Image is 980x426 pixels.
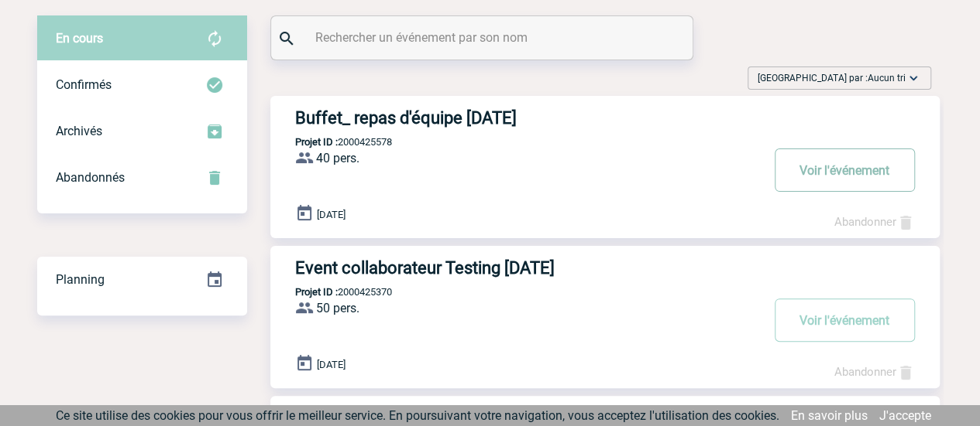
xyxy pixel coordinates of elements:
[56,77,112,92] span: Confirmés
[316,151,359,165] span: 40 pers.
[270,286,392,298] p: 2000425370
[316,301,359,315] span: 50 pers.
[37,15,247,62] div: Retrouvez ici tous vos évènements avant confirmation
[834,365,915,379] a: Abandonner
[906,70,921,86] img: baseline_expand_more_white_24dp-b.png
[56,31,103,46] span: En cours
[758,70,906,86] span: [GEOGRAPHIC_DATA] par :
[56,170,125,185] span: Abandonnés
[775,148,915,192] button: Voir l'événement
[37,108,247,155] div: Retrouvez ici tous les événements que vous avez décidé d'archiver
[311,26,656,49] input: Rechercher un événement par son nom
[56,272,105,287] span: Planning
[295,136,338,148] b: Projet ID :
[295,286,338,298] b: Projet ID :
[37,155,247,201] div: Retrouvez ici tous vos événements annulés
[295,108,760,128] h3: Buffet_ repas d'équipe [DATE]
[270,136,392,148] p: 2000425578
[317,209,346,220] span: [DATE]
[56,408,779,423] span: Ce site utilise des cookies pour vous offrir le meilleur service. En poursuivant votre navigation...
[868,73,906,83] span: Aucun tri
[270,108,940,128] a: Buffet_ repas d'équipe [DATE]
[37,256,247,302] a: Planning
[775,298,915,342] button: Voir l'événement
[295,258,760,278] h3: Event collaborateur Testing [DATE]
[270,258,940,278] a: Event collaborateur Testing [DATE]
[879,408,931,423] a: J'accepte
[37,257,247,303] div: Retrouvez ici tous vos événements organisés par date et état d'avancement
[834,215,915,229] a: Abandonner
[317,359,346,370] span: [DATE]
[56,124,102,138] span: Archivés
[791,408,868,423] a: En savoir plus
